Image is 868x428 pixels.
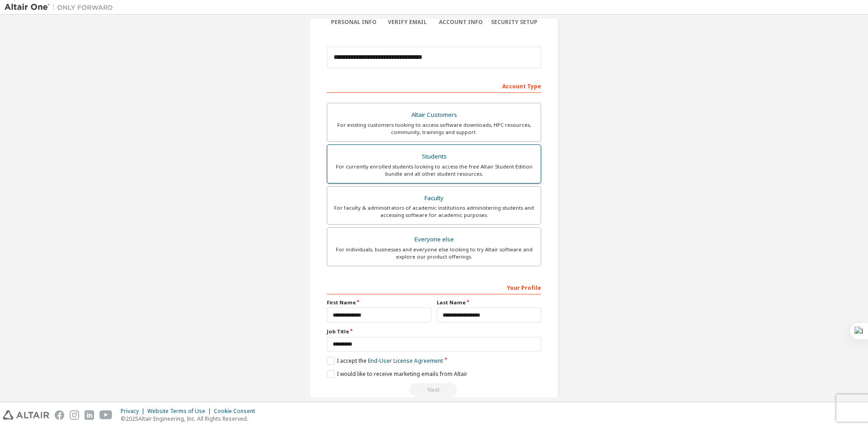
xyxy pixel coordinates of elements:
img: Altair One [5,3,118,12]
img: facebook.svg [55,410,64,420]
div: Everyone else [333,233,535,246]
img: youtube.svg [99,410,113,420]
div: Altair Customers [333,109,535,121]
div: Security Setup [488,19,542,26]
div: Cookie Consent [214,408,260,415]
div: For existing customers looking to access software downloads, HPC resources, community, trainings ... [333,121,535,136]
label: I accept the [327,357,443,365]
div: Faculty [333,192,535,205]
div: Your Profile [327,280,541,294]
div: Account Info [434,19,488,26]
label: First Name [327,299,431,306]
div: Students [333,150,535,163]
div: For faculty & administrators of academic institutions administering students and accessing softwa... [333,204,535,219]
p: © 2025 Altair Engineering, Inc. All Rights Reserved. [121,415,260,423]
div: Personal Info [327,19,381,26]
label: Last Name [437,299,541,306]
div: Website Terms of Use [147,408,214,415]
div: For currently enrolled students looking to access the free Altair Student Edition bundle and all ... [333,163,535,178]
img: linkedin.svg [85,410,94,420]
div: Select your account type to continue [327,383,541,397]
div: Account Type [327,78,541,93]
label: I would like to receive marketing emails from Altair [327,370,467,378]
label: Job Title [327,328,541,335]
div: For individuals, businesses and everyone else looking to try Altair software and explore our prod... [333,246,535,260]
div: Privacy [121,408,147,415]
img: instagram.svg [70,410,79,420]
div: Verify Email [381,19,434,26]
img: altair_logo.svg [3,410,49,420]
a: End-User License Agreement [368,357,443,365]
